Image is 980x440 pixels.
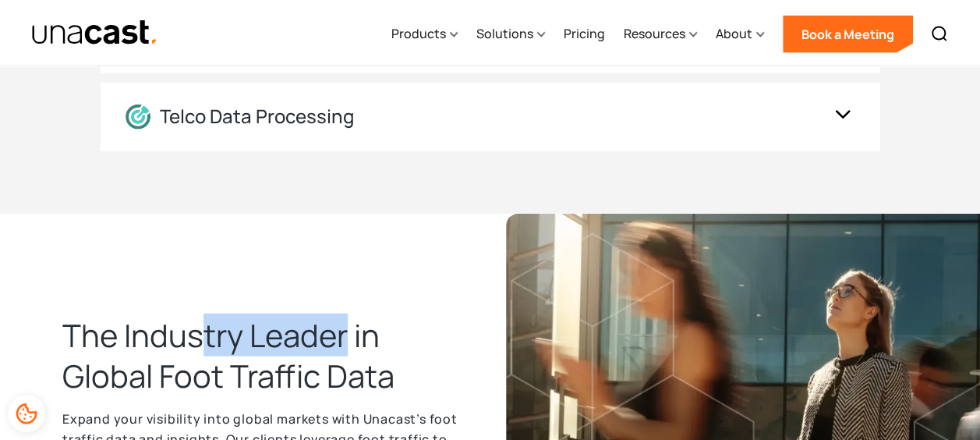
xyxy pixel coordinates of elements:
[31,20,158,47] a: home
[391,24,446,43] div: Products
[624,24,685,43] div: Resources
[564,2,605,66] a: Pricing
[160,105,354,128] div: Telco Data Processing
[31,20,158,47] img: Unacast text logo
[624,2,697,66] div: Resources
[716,24,752,43] div: About
[476,24,533,43] div: Solutions
[62,315,468,396] h2: The Industry Leader in Global Foot Traffic Data
[126,105,150,130] img: Location Data Processing icon
[391,2,458,66] div: Products
[716,2,764,66] div: About
[783,16,913,53] a: Book a Meeting
[930,25,949,44] img: Search icon
[476,2,545,66] div: Solutions
[8,395,45,432] div: Cookie Preferences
